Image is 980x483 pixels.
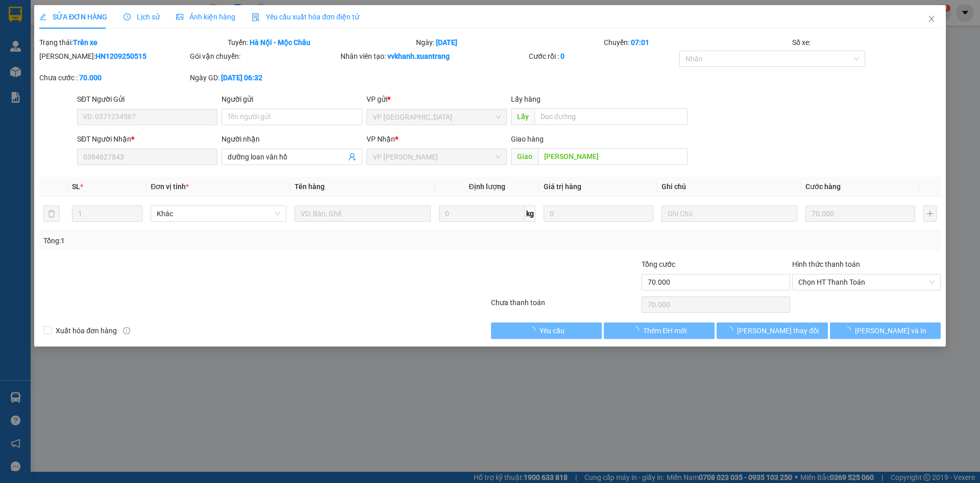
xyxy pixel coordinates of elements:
[830,323,941,339] button: [PERSON_NAME] và In
[295,182,325,191] span: Tên hàng
[12,18,72,29] span: XUANTRANG
[222,94,362,105] div: Người gửi
[73,38,97,47] b: Trên xe
[525,205,535,222] span: kg
[373,109,501,125] span: VP HÀ NỘI
[560,52,565,60] b: 0
[604,323,715,339] button: Thêm ĐH mới
[39,72,188,83] div: Chưa cước :
[340,51,527,62] div: Nhân viên tạo:
[632,327,643,334] span: loading
[529,51,677,62] div: Cước rồi :
[511,108,534,125] span: Lấy
[227,37,415,48] div: Tuyến:
[387,52,450,60] b: vvkhanh.xuantrang
[222,133,362,145] div: Người nhận
[805,182,841,191] span: Cước hàng
[927,15,936,23] span: close
[79,74,102,82] b: 70.000
[805,205,915,222] input: 0
[190,51,338,62] div: Gói vận chuyển:
[923,205,937,222] button: plus
[511,135,544,143] span: Giao hàng
[373,149,501,165] span: VP MỘC CHÂU
[726,327,737,334] span: loading
[103,27,149,37] span: 0943559551
[534,108,688,125] input: Dọc đường
[366,94,507,105] div: VP gửi
[77,94,217,105] div: SĐT Người Gửi
[538,148,688,165] input: Dọc đường
[4,58,31,65] span: Người gửi:
[151,182,189,191] span: Đơn vị tính
[25,6,60,16] span: HAIVAN
[491,323,602,339] button: Yêu cầu
[631,38,649,47] b: 07:01
[603,37,791,48] div: Chuyến:
[798,274,935,290] span: Chọn HT Thanh Toán
[917,5,946,34] button: Close
[157,206,280,221] span: Khác
[528,327,540,334] span: loading
[82,10,149,26] span: VP [GEOGRAPHIC_DATA]
[717,323,827,339] button: [PERSON_NAME] thay đổi
[77,133,217,145] div: SĐT Người Nhận
[221,74,262,82] b: [DATE] 06:32
[250,38,310,47] b: Hà Nội - Mộc Châu
[366,135,395,143] span: VP Nhận
[792,260,860,268] label: Hình thức thanh toán
[39,13,46,20] span: edit
[72,182,80,191] span: SL
[642,260,675,268] span: Tổng cước
[176,13,235,21] span: Ảnh kiện hàng
[124,13,160,21] span: Lịch sử
[415,37,603,48] div: Ngày:
[544,182,581,191] span: Giá trị hàng
[176,13,183,20] span: picture
[295,205,430,222] input: VD: Bàn, Ghế
[190,72,338,83] div: Ngày GD:
[39,51,188,62] div: [PERSON_NAME]:
[26,31,59,41] em: Logistics
[657,177,801,197] th: Ghi chú
[469,182,505,191] span: Định lượng
[4,65,36,72] span: Người nhận:
[39,13,107,21] span: SỬA ĐƠN HÀNG
[252,13,260,21] img: icon
[855,325,926,336] span: [PERSON_NAME] và In
[844,327,855,334] span: loading
[544,205,653,222] input: 0
[38,37,227,48] div: Trạng thái:
[4,72,76,86] span: 0976853022
[43,205,60,222] button: delete
[737,325,819,336] span: [PERSON_NAME] thay đổi
[490,297,641,315] div: Chưa thanh toán
[95,52,146,60] b: HN1209250515
[511,95,541,103] span: Lấy hàng
[511,148,538,165] span: Giao
[661,205,797,222] input: Ghi Chú
[252,13,359,21] span: Yêu cầu xuất hóa đơn điện tử
[643,325,687,336] span: Thêm ĐH mới
[52,325,121,336] span: Xuất hóa đơn hàng
[348,153,356,161] span: user-add
[43,235,378,246] div: Tổng: 1
[540,325,565,336] span: Yêu cầu
[791,37,942,48] div: Số xe:
[123,327,130,334] span: info-circle
[436,38,457,47] b: [DATE]
[124,13,131,20] span: clock-circle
